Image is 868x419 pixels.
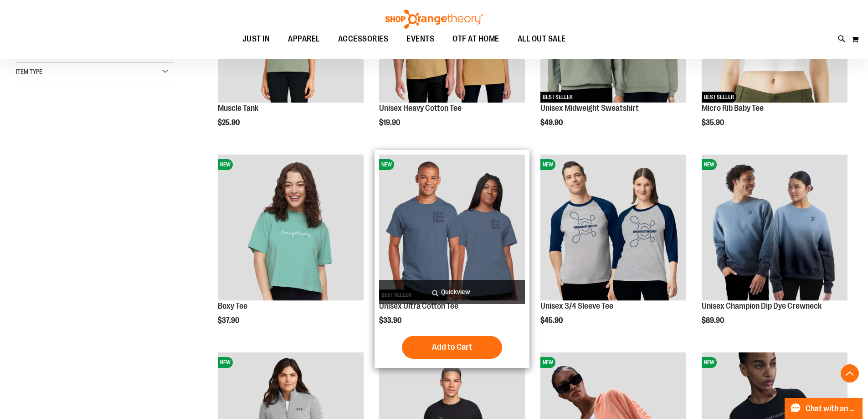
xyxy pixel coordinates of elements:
[806,404,857,413] span: Chat with an Expert
[375,150,529,368] div: product
[379,316,403,325] span: $33.90
[218,155,364,302] a: Boxy TeeNEW
[540,316,564,325] span: $45.90
[218,103,258,113] a: Muscle Tank
[379,159,394,170] span: NEW
[242,29,270,49] span: JUST IN
[432,342,472,352] span: Add to Cart
[379,301,458,310] a: Unisex Ultra Cotton Tee
[702,301,822,310] a: Unisex Champion Dip Dye Crewneck
[841,364,859,383] button: Back To Top
[384,10,484,29] img: Shop Orangetheory
[379,280,525,304] a: Quickview
[518,29,566,49] span: ALL OUT SALE
[702,159,717,170] span: NEW
[218,155,364,300] img: Boxy Tee
[702,316,725,325] span: $89.90
[540,155,686,300] img: Unisex 3/4 Sleeve Tee
[536,150,691,348] div: product
[402,336,502,359] button: Add to Cart
[540,159,555,170] span: NEW
[218,316,241,325] span: $37.90
[379,119,401,127] span: $19.90
[379,155,525,300] img: Unisex Ultra Cotton Tee
[218,119,241,127] span: $25.90
[540,155,686,302] a: Unisex 3/4 Sleeve TeeNEW
[702,357,717,368] span: NEW
[785,398,863,419] button: Chat with an Expert
[406,29,434,49] span: EVENTS
[540,92,575,103] span: BEST SELLER
[379,155,525,302] a: Unisex Ultra Cotton TeeNEWBEST SELLER
[218,301,247,310] a: Boxy Tee
[702,155,847,302] a: Unisex Champion Dip Dye CrewneckNEW
[288,29,320,49] span: APPAREL
[540,103,639,113] a: Unisex Midweight Sweatshirt
[218,159,233,170] span: NEW
[338,29,389,49] span: ACCESSORIES
[702,92,736,103] span: BEST SELLER
[16,68,42,75] span: Item Type
[218,357,233,368] span: NEW
[540,119,564,127] span: $49.90
[702,119,725,127] span: $35.90
[379,103,462,113] a: Unisex Heavy Cotton Tee
[702,103,764,113] a: Micro Rib Baby Tee
[702,155,847,300] img: Unisex Champion Dip Dye Crewneck
[697,150,852,348] div: product
[540,301,613,310] a: Unisex 3/4 Sleeve Tee
[213,150,368,348] div: product
[452,29,499,49] span: OTF AT HOME
[540,357,555,368] span: NEW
